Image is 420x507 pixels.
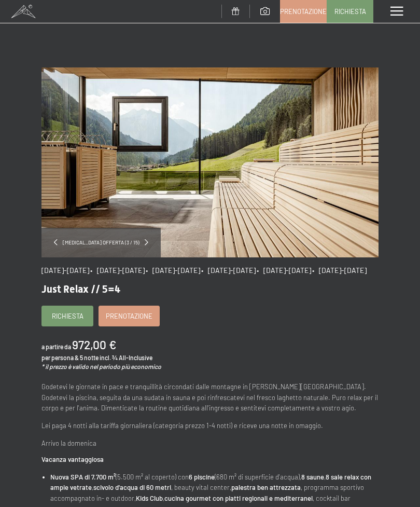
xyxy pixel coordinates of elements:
strong: Nuova SPA di 7.700 m² [50,473,116,481]
span: • [DATE]-[DATE] [90,266,145,275]
em: * il prezzo è valido nel periodo più economico [41,363,161,370]
a: Richiesta [42,306,93,326]
span: • [DATE]-[DATE] [146,266,200,275]
b: 972,00 € [72,337,116,352]
strong: scivolo d'acqua di 60 metri [93,483,171,491]
span: • [DATE]-[DATE] [201,266,256,275]
strong: Vacanza vantaggiosa [41,455,104,463]
a: Prenotazione [281,1,326,22]
span: 5 notte [80,354,99,361]
span: [MEDICAL_DATA] offerta (3 / 15) [58,239,145,246]
strong: 8 saune [301,473,324,481]
strong: Kids Club [136,494,163,502]
p: Arrivo la domenica [41,438,379,449]
img: Just Relax // 5=4 [41,67,379,257]
span: • [DATE]-[DATE] [257,266,311,275]
span: Richiesta [52,311,83,321]
span: Richiesta [334,7,366,16]
strong: 6 piscine [189,473,215,481]
span: Prenotazione [280,7,327,16]
span: • [DATE]-[DATE] [312,266,367,275]
p: Godetevi le giornate in pace e tranquillità circondati dalle montagne in [PERSON_NAME][GEOGRAPHIC... [41,381,379,414]
a: Richiesta [327,1,373,22]
strong: palestra ben attrezzata [231,483,301,491]
span: incl. ¾ All-Inclusive [100,354,152,361]
span: a partire da [41,343,71,350]
span: Prenotazione [106,311,152,321]
span: Just Relax // 5=4 [41,283,120,295]
li: (5.500 m² al coperto) con (680 m² di superficie d'acqua), , , , beauty vital center, , programma ... [50,472,379,504]
strong: cucina gourmet con piatti regionali e mediterranei [164,494,313,502]
span: per persona & [41,354,79,361]
a: Prenotazione [99,306,159,326]
p: Lei paga 4 notti alla tariffa giornaliera (categoria prezzo 1-4 notti) e riceve una notte in omag... [41,420,379,431]
span: [DATE]-[DATE] [41,266,89,275]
